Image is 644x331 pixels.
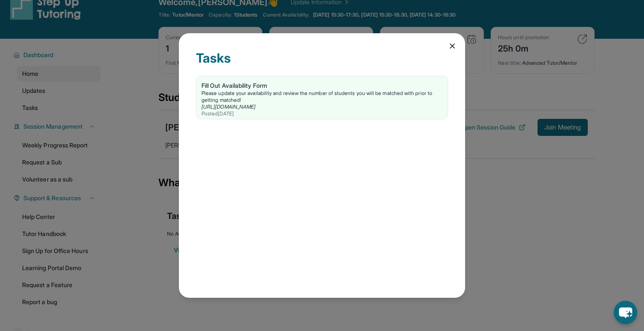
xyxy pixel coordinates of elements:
div: Posted [DATE] [201,110,443,117]
a: [URL][DOMAIN_NAME] [201,104,256,110]
button: chat-button [614,301,637,324]
div: Please update your availability and review the number of students you will be matched with prior ... [201,90,443,104]
div: Fill Out Availability Form [201,81,443,90]
div: Tasks [196,50,448,76]
a: Fill Out Availability FormPlease update your availability and review the number of students you w... [196,76,448,119]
